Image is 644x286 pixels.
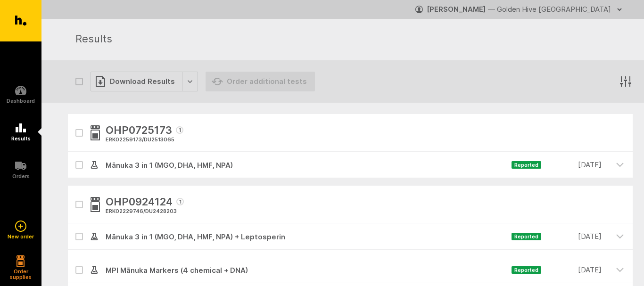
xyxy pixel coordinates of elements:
span: — Golden Hive [GEOGRAPHIC_DATA] [488,5,611,14]
span: MPI Mānuka Markers (4 chemical + DNA) [98,265,512,276]
span: Reported [512,161,541,169]
strong: [PERSON_NAME] [427,5,486,14]
h5: Dashboard [7,98,35,104]
h5: Order supplies [7,269,35,280]
h5: New order [8,234,34,239]
button: Select all [75,78,83,85]
div: ERK02259173 / DU2513065 [106,136,183,144]
span: Mānuka 3 in 1 (MGO, DHA, HMF, NPA) [98,160,512,171]
h5: Orders [12,173,30,179]
span: OHP0725173 [106,123,172,139]
span: OHP0924124 [106,194,173,211]
time: [DATE] [541,264,602,276]
time: [DATE] [541,159,602,171]
button: [PERSON_NAME] — Golden Hive [GEOGRAPHIC_DATA] [415,2,625,17]
h5: Results [11,136,31,141]
div: ERK02229746 / DU2428203 [106,207,184,216]
span: Mānuka 3 in 1 (MGO, DHA, HMF, NPA) + Leptosperin [98,231,512,243]
button: Download Results [91,72,198,91]
h1: Results [75,31,621,48]
span: 1 [176,126,183,134]
span: Reported [512,266,541,274]
span: 1 [176,198,184,205]
span: Reported [512,233,541,240]
time: [DATE] [541,231,602,242]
